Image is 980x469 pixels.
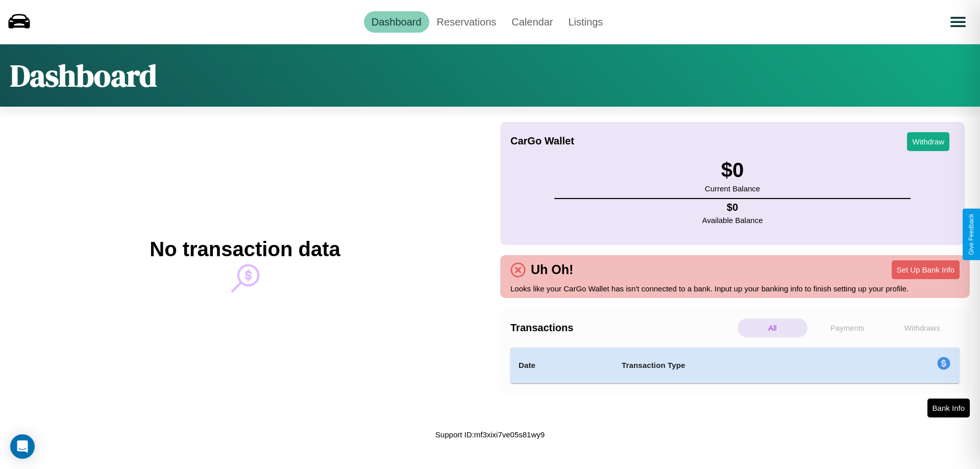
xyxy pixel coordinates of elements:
[435,428,545,441] p: Support ID: mf3xixi7ve05s81wy9
[510,282,960,295] p: Looks like your CarGo Wallet has isn't connected to a bank. Input up your banking info to finish ...
[526,262,578,277] h4: Uh Oh!
[813,318,883,337] p: Payments
[510,348,960,383] table: simple table
[968,214,975,255] div: Give Feedback
[510,135,574,147] h4: CarGo Wallet
[560,11,610,33] a: Listings
[887,318,957,337] p: Withdraws
[892,260,960,279] button: Set Up Bank Info
[705,182,760,195] p: Current Balance
[944,8,972,36] button: Open menu
[150,238,340,261] h2: No transaction data
[10,55,157,96] h1: Dashboard
[504,11,560,33] a: Calendar
[622,359,853,372] h4: Transaction Type
[519,359,605,372] h4: Date
[10,434,35,459] div: Open Intercom Messenger
[510,322,735,334] h4: Transactions
[907,132,949,151] button: Withdraw
[364,11,429,33] a: Dashboard
[702,202,763,213] h4: $ 0
[702,213,763,227] p: Available Balance
[738,318,807,337] p: All
[927,399,970,417] button: Bank Info
[705,159,760,182] h3: $ 0
[429,11,504,33] a: Reservations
